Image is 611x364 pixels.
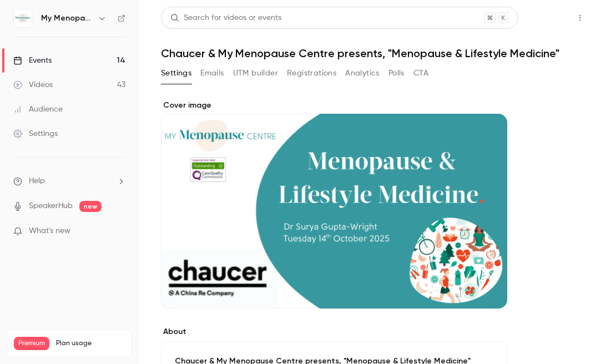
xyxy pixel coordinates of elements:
[13,175,125,187] li: help-dropdown-opener
[41,13,93,24] h6: My Menopause Centre
[13,104,63,115] div: Audience
[56,339,125,348] span: Plan usage
[13,79,53,90] div: Videos
[413,64,428,82] button: CTA
[388,64,405,82] button: Polls
[161,326,507,337] label: About
[13,55,52,66] div: Events
[233,64,278,82] button: UTM builder
[13,128,58,139] div: Settings
[161,47,589,60] h1: Chaucer & My Menopause Centre presents, "Menopause & Lifestyle Medicine"
[161,64,191,82] button: Settings
[200,64,224,82] button: Emails
[287,64,336,82] button: Registrations
[161,100,507,309] section: Cover image
[112,226,125,236] iframe: Noticeable Trigger
[14,337,49,350] span: Premium
[170,12,281,24] div: Search for videos or events
[345,64,380,82] button: Analytics
[518,7,562,29] button: Share
[29,200,73,212] a: SpeakerHub
[79,201,102,212] span: new
[161,100,507,111] label: Cover image
[14,9,32,27] img: My Menopause Centre
[29,225,70,237] span: What's new
[29,175,45,187] span: Help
